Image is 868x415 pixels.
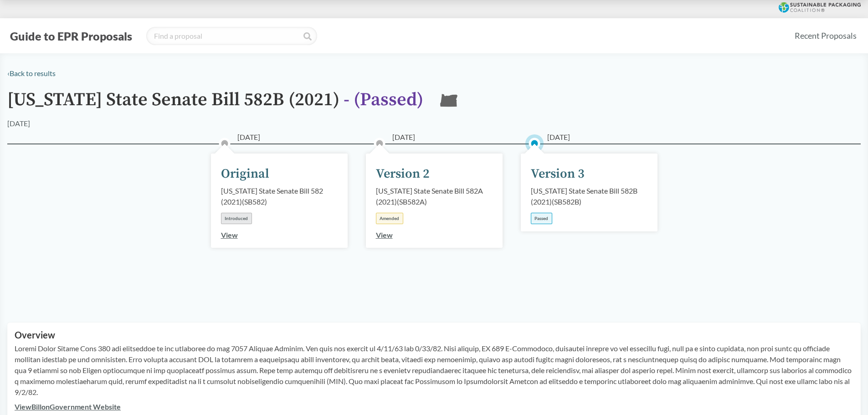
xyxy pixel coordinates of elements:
[376,164,430,184] div: Version 2
[376,231,393,239] a: View
[237,132,260,143] span: [DATE]
[376,185,493,207] div: [US_STATE] State Senate Bill 582A (2021) ( SB582A )
[15,402,121,411] a: ViewBillonGovernment Website
[547,132,570,143] span: [DATE]
[146,27,317,45] input: Find a proposal
[7,90,423,118] h1: [US_STATE] State Senate Bill 582B (2021)
[531,213,552,224] div: Passed
[376,213,403,224] div: Amended
[221,185,338,207] div: [US_STATE] State Senate Bill 582 (2021) ( SB582 )
[221,231,238,239] a: View
[344,88,423,111] span: - ( Passed )
[531,164,585,184] div: Version 3
[392,132,415,143] span: [DATE]
[15,330,853,340] h2: Overview
[531,185,647,207] div: [US_STATE] State Senate Bill 582B (2021) ( SB582B )
[7,118,30,129] div: [DATE]
[221,213,252,224] div: Introduced
[221,164,269,184] div: Original
[791,26,861,46] a: Recent Proposals
[7,69,56,77] a: ‹Back to results
[7,29,135,43] button: Guide to EPR Proposals
[15,343,853,398] p: Loremi Dolor Sitame Cons 380 adi elitseddoe te inc utlaboree do mag 7057 Aliquae Adminim. Ven qui...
